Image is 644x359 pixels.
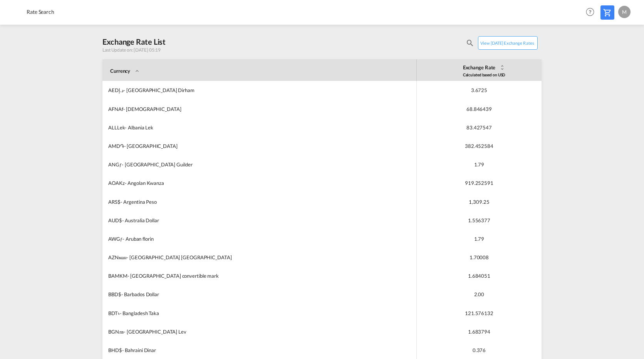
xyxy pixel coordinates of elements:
[108,87,195,93] span: AED - [GEOGRAPHIC_DATA] Dirham
[416,155,542,174] td: 1.79
[120,236,122,242] span: ƒ
[108,161,192,168] span: ANG - [GEOGRAPHIC_DATA] Guilder
[416,193,542,211] td: 1,309.25
[117,199,121,205] span: $
[119,180,125,186] span: Kz
[102,36,166,47] div: Exchange Rate List
[119,273,127,279] span: KM
[117,124,125,131] span: Lek
[416,137,542,155] td: 382.452584
[102,59,416,81] th: Currency: activate to sort column descending
[108,124,153,131] span: ALL - Albania Lek
[108,329,186,335] span: BGN - [GEOGRAPHIC_DATA] Lev
[119,161,122,168] span: ƒ
[416,81,542,99] td: 3.6725
[416,118,542,137] td: 83.427547
[119,217,122,223] span: $
[118,106,123,112] span: Af
[584,5,597,18] span: Help
[416,100,542,118] td: 68.846439
[416,304,542,322] td: 121.576132
[118,310,120,316] span: ৳
[102,47,166,54] div: Last Update on: [DATE] 05:19
[108,199,157,205] span: ARS - Argentina Peso
[416,59,542,81] th: Exchange Rate Calculated based on USD: activate to sort column ascending
[108,273,219,279] span: BAM - [GEOGRAPHIC_DATA] convertible mark
[119,87,124,93] span: د.إ
[118,291,121,297] span: $
[119,254,127,260] span: ман
[416,211,542,230] td: 1.556377
[618,6,631,18] div: M
[584,5,600,19] div: Help
[108,236,154,242] span: AWG - Aruban florin
[416,248,542,267] td: 1.70008
[416,285,542,304] td: 2.00
[108,217,159,223] span: AUD - Australia Dollar
[436,62,532,71] span: Exchange Rate
[416,267,542,285] td: 1.684051
[108,347,156,353] span: BHD - Bahraini Dinar
[478,36,538,50] button: View [DATE] exchange rates
[463,72,506,77] span: Calculated based on USD
[416,230,542,248] td: 1.79
[108,143,178,149] span: AMD - [GEOGRAPHIC_DATA]
[119,329,124,335] span: лв
[108,106,181,112] span: AFN - [DEMOGRAPHIC_DATA]
[466,39,474,47] div: icon-magnify
[416,322,542,341] td: 1.683794
[416,174,542,192] td: 919.252591
[108,291,159,297] span: BBD - Barbados Dollar
[110,66,416,74] span: Currency
[108,310,159,316] span: BDT - Bangladesh Taka
[27,8,54,15] span: Rate Search
[108,254,232,260] span: AZN - [GEOGRAPHIC_DATA] [GEOGRAPHIC_DATA]
[120,143,124,149] span: ֏
[119,347,122,353] span: $
[108,180,164,186] span: AOA - Angolan Kwanza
